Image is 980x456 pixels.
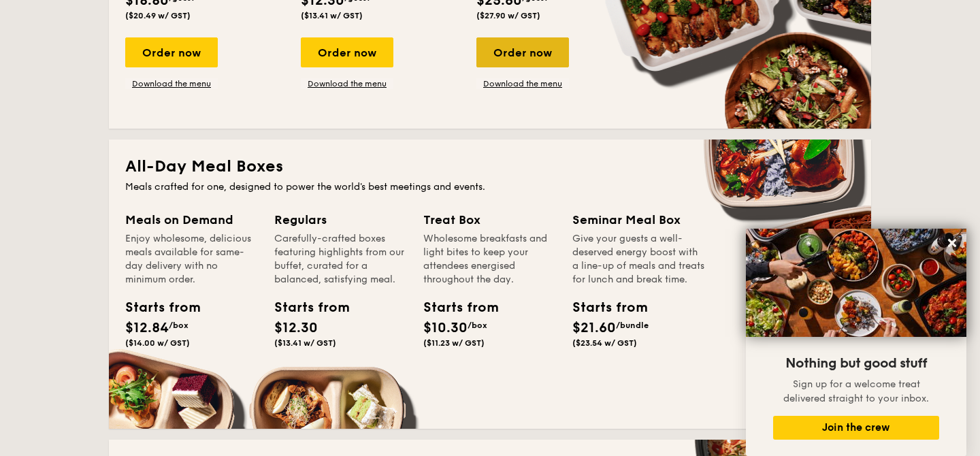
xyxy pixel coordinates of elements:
[572,210,705,229] div: Seminar Meal Box
[274,320,318,336] span: $12.30
[125,11,191,20] span: ($20.49 w/ GST)
[125,37,218,67] div: Order now
[274,210,407,229] div: Regulars
[301,37,393,67] div: Order now
[468,321,487,330] span: /box
[125,156,855,178] h2: All-Day Meal Boxes
[423,297,485,318] div: Starts from
[773,416,939,440] button: Join the crew
[572,297,634,318] div: Starts from
[125,78,218,89] a: Download the menu
[125,297,186,318] div: Starts from
[125,320,169,336] span: $12.84
[423,338,485,348] span: ($11.23 w/ GST)
[423,232,556,287] div: Wholesome breakfasts and light bites to keep your attendees energised throughout the day.
[783,378,929,404] span: Sign up for a welcome treat delivered straight to your inbox.
[785,355,927,372] span: Nothing but good stuff
[616,321,649,330] span: /bundle
[572,320,616,336] span: $21.60
[125,180,855,194] div: Meals crafted for one, designed to power the world's best meetings and events.
[169,321,189,330] span: /box
[274,297,336,318] div: Starts from
[476,78,569,89] a: Download the menu
[476,37,569,67] div: Order now
[125,338,190,348] span: ($14.00 w/ GST)
[476,11,540,20] span: ($27.90 w/ GST)
[423,210,556,229] div: Treat Box
[301,11,363,20] span: ($13.41 w/ GST)
[274,338,336,348] span: ($13.41 w/ GST)
[274,232,407,287] div: Carefully-crafted boxes featuring highlights from our buffet, curated for a balanced, satisfying ...
[572,338,637,348] span: ($23.54 w/ GST)
[746,229,966,337] img: DSC07876-Edit02-Large.jpeg
[423,320,468,336] span: $10.30
[572,232,705,287] div: Give your guests a well-deserved energy boost with a line-up of meals and treats for lunch and br...
[125,232,258,287] div: Enjoy wholesome, delicious meals available for same-day delivery with no minimum order.
[125,210,258,229] div: Meals on Demand
[301,78,393,89] a: Download the menu
[941,232,963,254] button: Close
